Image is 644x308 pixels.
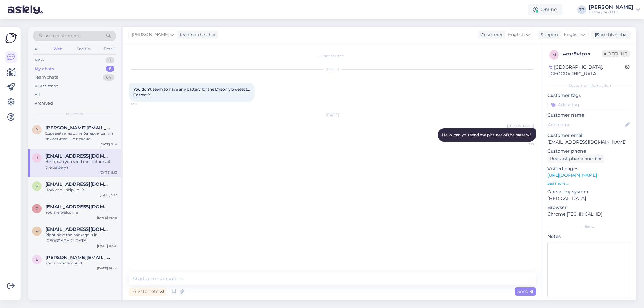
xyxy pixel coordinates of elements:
div: Chat started [129,53,536,59]
p: [MEDICAL_DATA] [547,195,631,202]
img: Askly Logo [5,32,17,44]
span: Offline [602,50,630,57]
span: Search customers [39,33,79,39]
span: My chats [66,111,83,117]
input: Add name [548,121,624,128]
span: Send [517,289,533,294]
div: [DATE] 9:12 [100,193,117,197]
div: and a bank account [45,260,117,266]
div: Hello, can you send me pictures of the battery? [45,159,117,170]
p: Customer tags [547,92,631,99]
p: Visited pages [547,165,631,172]
span: 12:38 [131,102,154,107]
span: Hello, can you send me pictures of the battery? [442,133,531,137]
span: h [35,155,38,160]
div: # mr9vfpxx [563,50,602,58]
div: Здравейте, нашите батерии са тип заместител. По прясно производство от оригиналните [45,131,117,142]
span: English [564,31,580,38]
span: l [36,257,38,262]
span: r [36,184,38,188]
span: homeinliguria@gmail.com [45,153,111,159]
div: Batteryland Ltd [589,10,633,15]
div: Team chats [35,74,58,81]
span: g [36,206,38,211]
div: 6 [106,66,114,72]
div: leading the chat [178,32,216,38]
div: All [35,91,40,98]
span: m [552,52,556,57]
div: [GEOGRAPHIC_DATA], [GEOGRAPHIC_DATA] [549,64,625,77]
a: [PERSON_NAME]Batteryland Ltd [589,5,640,15]
p: Notes [547,233,631,240]
div: Customer [478,32,503,38]
div: Private note [129,287,166,296]
div: [DATE] 16:44 [97,266,117,271]
p: See more ... [547,180,631,186]
p: Customer name [547,112,631,118]
span: English [508,31,525,38]
div: Right now the package is in [GEOGRAPHIC_DATA] [45,232,117,243]
div: Customer information [547,83,631,88]
div: [DATE] 10:46 [97,243,117,248]
p: Customer phone [547,148,631,154]
span: [PERSON_NAME] [507,123,534,128]
span: m [35,229,39,233]
span: riazahmad6249200@gmail.com [45,181,111,187]
div: 64 [103,74,114,81]
div: My chats [35,66,54,72]
div: [DATE] 14:45 [97,215,117,220]
p: Customer email [547,132,631,139]
div: Request phone number [547,154,604,163]
div: AI Assistant [35,83,58,89]
span: [PERSON_NAME] [132,31,169,38]
div: New [35,57,44,63]
div: Archive chat [591,31,631,39]
p: Chrome [TECHNICAL_ID] [547,211,631,217]
div: TP [577,5,586,14]
span: a [36,127,38,132]
div: You are welcome [45,210,117,215]
div: How can I help you? [45,187,117,193]
div: [DATE] [129,112,536,118]
div: 0 [105,57,114,63]
span: giannissta69@gmail.com [45,204,111,210]
div: [DATE] 9:13 [100,170,117,175]
div: Extra [547,224,631,229]
input: Add a tag [547,100,631,109]
a: [URL][DOMAIN_NAME] [547,172,597,178]
div: Online [528,4,562,15]
span: larisa.simona40@gmail.com [45,255,111,260]
p: Browser [547,204,631,211]
div: [DATE] [129,66,536,72]
span: 9:13 [510,142,534,147]
span: makenainga@gmail.com [45,227,111,232]
p: Operating system [547,189,631,195]
div: All [33,45,41,53]
div: [PERSON_NAME] [589,5,633,10]
div: Email [103,45,116,53]
span: alex_zenov@abv.bg [45,125,111,131]
div: [DATE] 9:14 [99,142,117,147]
span: You don't seem to have any battery for the Dyson v15 detect... Correct? [133,87,251,97]
div: Socials [75,45,91,53]
div: Archived [35,100,53,107]
div: Support [538,32,558,38]
div: Web [52,45,64,53]
p: [EMAIL_ADDRESS][DOMAIN_NAME] [547,139,631,145]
